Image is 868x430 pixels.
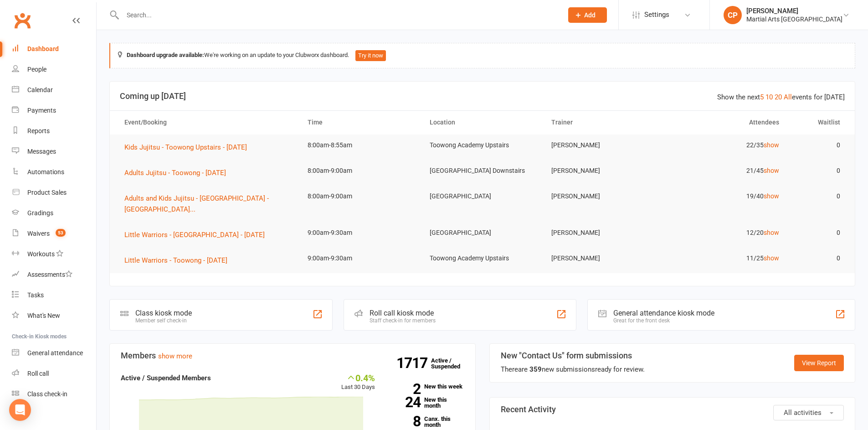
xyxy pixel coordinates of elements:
[120,92,845,101] h3: Coming up [DATE]
[543,222,665,243] td: [PERSON_NAME]
[12,59,96,80] a: People
[665,111,787,134] th: Attendees
[765,93,773,101] a: 10
[299,248,421,269] td: 9:00am-9:30am
[299,111,421,134] th: Time
[389,414,421,428] strong: 8
[529,365,542,373] strong: 359
[124,256,227,264] span: Little Warriors - Toowong - [DATE]
[124,143,247,151] span: Kids Jujitsu - Toowong Upstairs - [DATE]
[12,141,96,162] a: Messages
[124,255,234,266] button: Little Warriors - Toowong - [DATE]
[389,397,464,409] a: 24New this month
[543,248,665,269] td: [PERSON_NAME]
[12,244,96,264] a: Workouts
[127,52,204,58] strong: Dashboard upgrade available:
[421,135,544,156] td: Toowong Academy Upstairs
[11,9,34,32] a: Clubworx
[421,248,544,269] td: Toowong Academy Upstairs
[764,229,779,236] a: show
[299,135,421,156] td: 8:00am-8:55am
[746,7,842,15] div: [PERSON_NAME]
[124,167,232,178] button: Adults Jujitsu - Toowong - [DATE]
[355,50,386,61] button: Try it now
[775,93,782,101] a: 20
[568,7,607,23] button: Add
[787,111,848,134] th: Waitlist
[764,141,779,149] a: show
[543,135,665,156] td: [PERSON_NAME]
[543,186,665,207] td: [PERSON_NAME]
[341,373,375,392] div: Last 30 Days
[665,160,787,181] td: 21/45
[370,309,436,317] div: Roll call kiosk mode
[764,192,779,200] a: show
[389,383,464,389] a: 2New this week
[124,231,265,239] span: Little Warriors - [GEOGRAPHIC_DATA] - [DATE]
[389,382,421,396] strong: 2
[764,254,779,262] a: show
[12,264,96,285] a: Assessments
[27,291,44,299] div: Tasks
[27,127,50,135] div: Reports
[27,168,64,176] div: Automations
[665,222,787,243] td: 12/20
[421,186,544,207] td: [GEOGRAPHIC_DATA]
[121,351,464,360] h3: Members
[764,167,779,174] a: show
[12,39,96,59] a: Dashboard
[135,309,192,317] div: Class kiosk mode
[12,384,96,404] a: Class kiosk mode
[665,186,787,207] td: 19/40
[12,121,96,141] a: Reports
[120,9,556,21] input: Search...
[501,351,645,360] h3: New "Contact Us" form submissions
[421,111,544,134] th: Location
[124,142,253,153] button: Kids Jujitsu - Toowong Upstairs - [DATE]
[124,229,271,240] button: Little Warriors - [GEOGRAPHIC_DATA] - [DATE]
[27,271,72,278] div: Assessments
[27,230,50,237] div: Waivers
[27,86,53,93] div: Calendar
[27,370,49,377] div: Roll call
[116,111,299,134] th: Event/Booking
[794,355,844,371] a: View Report
[12,363,96,384] a: Roll call
[124,194,269,213] span: Adults and Kids Jujitsu - [GEOGRAPHIC_DATA] - [GEOGRAPHIC_DATA]...
[158,352,192,360] a: show more
[421,160,544,181] td: [GEOGRAPHIC_DATA] Downstairs
[12,162,96,182] a: Automations
[787,160,848,181] td: 0
[773,405,844,420] button: All activities
[746,15,842,23] div: Martial Arts [GEOGRAPHIC_DATA]
[784,93,792,101] a: All
[27,107,56,114] div: Payments
[787,248,848,269] td: 0
[27,390,67,398] div: Class check-in
[341,373,375,383] div: 0.4%
[665,135,787,156] td: 22/35
[124,169,226,177] span: Adults Jujitsu - Toowong - [DATE]
[665,248,787,269] td: 11/25
[724,6,742,24] div: CP
[784,409,822,417] span: All activities
[613,317,714,324] div: Great for the front desk
[27,312,60,319] div: What's New
[12,285,96,306] a: Tasks
[431,351,471,376] a: 1717Active / Suspended
[299,160,421,181] td: 8:00am-9:00am
[787,135,848,156] td: 0
[389,395,421,409] strong: 24
[584,11,596,19] span: Add
[370,317,436,324] div: Staff check-in for members
[644,5,669,25] span: Settings
[27,66,46,73] div: People
[299,186,421,207] td: 8:00am-9:00am
[613,309,714,317] div: General attendance kiosk mode
[787,186,848,207] td: 0
[27,250,55,258] div: Workouts
[9,399,31,421] div: Open Intercom Messenger
[12,100,96,121] a: Payments
[27,148,56,155] div: Messages
[12,343,96,363] a: General attendance kiosk mode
